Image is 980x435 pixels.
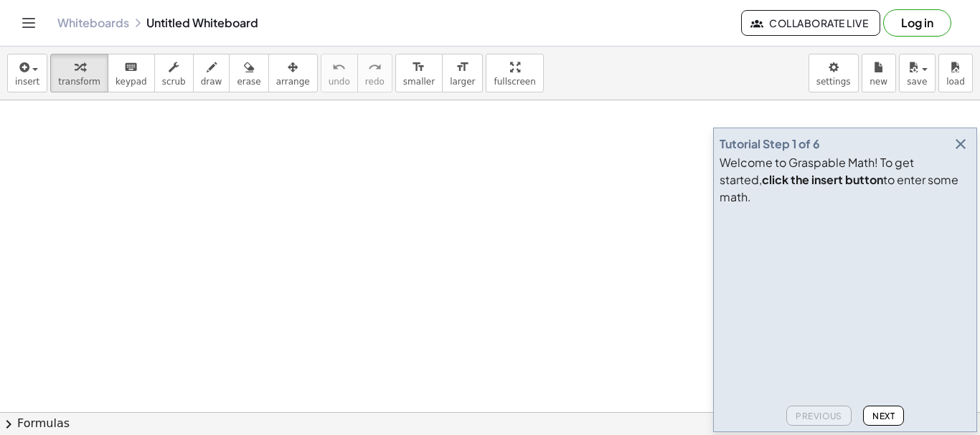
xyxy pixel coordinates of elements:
[229,54,268,92] button: erase
[201,77,222,87] span: draw
[862,54,896,92] button: new
[753,16,868,29] span: Collaborate Live
[741,10,880,36] button: Collaborate Live
[494,77,535,87] span: fullscreen
[368,59,382,76] i: redo
[907,77,927,87] span: save
[403,77,435,87] span: smaller
[450,77,475,87] span: larger
[762,172,883,187] b: click the insert button
[809,54,859,92] button: settings
[321,54,358,92] button: undoundo
[276,77,310,87] span: arrange
[720,135,820,153] div: Tutorial Step 1 of 6
[872,411,895,421] span: Next
[237,77,260,87] span: erase
[883,9,951,37] button: Log in
[124,59,138,76] i: keyboard
[17,11,40,34] button: Toggle navigation
[58,77,100,87] span: transform
[193,54,230,92] button: draw
[720,154,971,206] div: Welcome to Graspable Math! To get started, to enter some math.
[332,59,346,76] i: undo
[863,406,904,426] button: Next
[329,77,350,87] span: undo
[116,77,147,87] span: keypad
[162,77,186,87] span: scrub
[486,54,543,92] button: fullscreen
[108,54,155,92] button: keyboardkeypad
[57,16,129,30] a: Whiteboards
[154,54,194,92] button: scrub
[268,54,318,92] button: arrange
[456,59,469,76] i: format_size
[50,54,108,92] button: transform
[365,77,385,87] span: redo
[899,54,936,92] button: save
[412,59,425,76] i: format_size
[938,54,973,92] button: load
[357,54,392,92] button: redoredo
[15,77,39,87] span: insert
[816,77,851,87] span: settings
[7,54,47,92] button: insert
[946,77,965,87] span: load
[442,54,483,92] button: format_sizelarger
[395,54,443,92] button: format_sizesmaller
[870,77,887,87] span: new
